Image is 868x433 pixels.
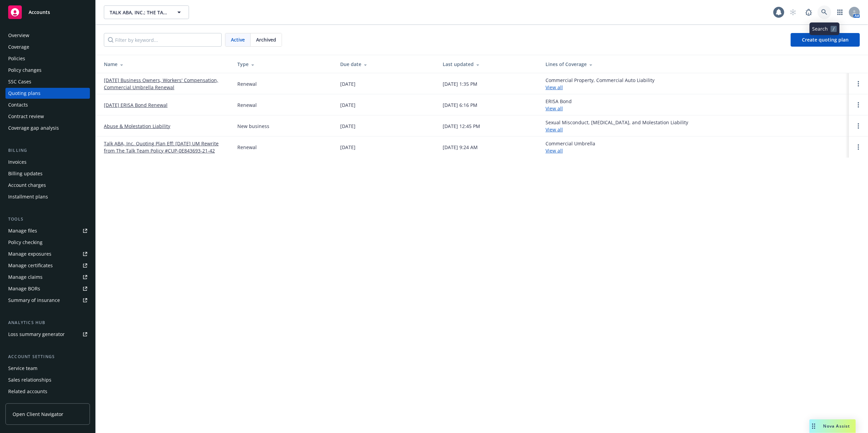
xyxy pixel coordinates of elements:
span: Create quoting plan [802,36,849,43]
div: Related accounts [8,386,47,397]
a: Open options [854,143,863,151]
a: Coverage gap analysis [5,123,90,133]
div: Account charges [8,180,46,191]
div: Policy changes [8,65,42,76]
a: Policy checking [5,237,90,248]
div: Policies [8,53,25,64]
a: Open options [854,80,863,88]
div: Client features [8,398,42,408]
div: Loss summary generator [8,329,65,340]
div: [DATE] [340,80,356,87]
a: Overview [5,30,90,41]
button: Nova Assist [809,419,856,433]
div: Renewal [237,101,257,109]
div: Due date [340,61,432,68]
a: Manage exposures [5,248,90,259]
div: Commercial Umbrella [546,140,595,154]
button: TALK ABA, INC.; THE TALK TEAM, A PROFESSIONAL SPEECH PATHOLOGIST CORP. [104,5,189,19]
div: Service team [8,363,37,374]
div: Tools [5,216,90,223]
div: [DATE] [340,144,356,151]
a: Open options [854,101,863,109]
span: Accounts [29,10,50,15]
a: Account charges [5,180,90,191]
a: Sales relationships [5,374,90,385]
a: Create quoting plan [791,33,860,47]
div: Manage claims [8,272,43,283]
a: Contract review [5,111,90,122]
a: Search [818,5,831,19]
a: Manage certificates [5,260,90,271]
a: Accounts [5,3,90,22]
a: Client features [5,398,90,408]
a: Related accounts [5,386,90,397]
a: [DATE] Business Owners, Workers' Compensation, Commercial Umbrella Renewal [104,77,226,91]
a: Open options [854,122,863,130]
a: Abuse & Molestation Liability [104,123,170,130]
a: Contacts [5,99,90,110]
a: Coverage [5,42,90,52]
a: Manage claims [5,272,90,283]
div: [DATE] 9:24 AM [443,144,478,151]
div: [DATE] 12:45 PM [443,123,480,130]
a: Switch app [833,5,847,19]
span: Open Client Navigator [13,411,63,418]
div: [DATE] 1:35 PM [443,80,477,87]
div: Contacts [8,99,28,110]
div: Account settings [5,353,90,360]
div: Contract review [8,111,44,122]
div: Manage exposures [8,248,51,259]
a: Service team [5,363,90,374]
div: Last updated [443,61,535,68]
span: Archived [256,36,276,43]
div: Renewal [237,80,257,87]
div: Manage files [8,225,37,236]
span: Nova Assist [823,423,850,429]
div: Billing updates [8,168,43,179]
div: Billing [5,147,90,154]
a: Installment plans [5,191,90,202]
div: Overview [8,30,29,41]
a: Policy changes [5,65,90,76]
a: Report a Bug [802,5,816,19]
div: SSC Cases [8,76,31,87]
a: View all [546,126,563,133]
div: Installment plans [8,191,48,202]
a: Invoices [5,157,90,167]
a: Manage BORs [5,283,90,294]
a: Quoting plans [5,88,90,99]
a: View all [546,147,563,154]
div: Quoting plans [8,88,41,99]
div: Sales relationships [8,374,51,385]
input: Filter by keyword... [104,33,222,47]
div: Sexual Misconduct, [MEDICAL_DATA], and Molestation Liability [546,119,688,133]
span: TALK ABA, INC.; THE TALK TEAM, A PROFESSIONAL SPEECH PATHOLOGIST CORP. [110,9,169,16]
div: New business [237,123,269,130]
a: Loss summary generator [5,329,90,340]
div: ERISA Bond [546,98,572,112]
a: Manage files [5,225,90,236]
div: Invoices [8,157,27,167]
a: SSC Cases [5,76,90,87]
div: Policy checking [8,237,43,248]
span: Active [231,36,245,43]
div: Commercial Property, Commercial Auto Liability [546,77,654,91]
div: Name [104,61,226,68]
div: [DATE] 6:16 PM [443,101,477,109]
div: Drag to move [809,419,818,433]
div: Type [237,61,329,68]
div: Manage certificates [8,260,53,271]
a: Billing updates [5,168,90,179]
div: Lines of Coverage [546,61,843,68]
a: Summary of insurance [5,295,90,306]
a: Talk ABA, Inc. Quoting Plan Eff: [DATE] UM Rewrite from The Talk Team Policy #CUP-0E843693-21-42 [104,140,226,154]
a: [DATE] ERISA Bond Renewal [104,101,168,109]
div: [DATE] [340,123,356,130]
div: Analytics hub [5,319,90,326]
div: Manage BORs [8,283,40,294]
a: Start snowing [786,5,800,19]
a: View all [546,105,563,112]
a: Policies [5,53,90,64]
div: Coverage gap analysis [8,123,59,133]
